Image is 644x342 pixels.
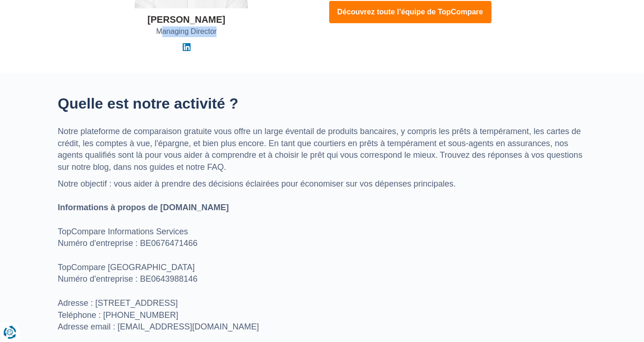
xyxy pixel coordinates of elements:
img: Linkedin Elvedin Vejzovic [183,43,191,51]
a: Découvrez toute l’équipe de TopCompare [329,1,491,23]
h2: Quelle est notre activité ? [58,96,587,112]
strong: Informations à propos de [DOMAIN_NAME] [58,203,229,212]
p: Notre plateforme de comparaison gratuite vous offre un large éventail de produits bancaires, y co... [58,126,587,174]
span: Managing Director [156,26,217,37]
div: [PERSON_NAME] [147,13,225,26]
p: Notre objectif : vous aider à prendre des décisions éclairées pour économiser sur vos dépenses pr... [58,178,587,333]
